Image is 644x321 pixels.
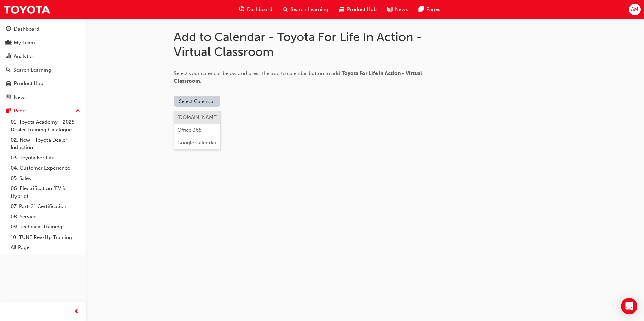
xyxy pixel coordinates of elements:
a: guage-iconDashboard [234,3,278,16]
div: News [14,94,27,101]
a: Search Learning [3,64,83,76]
span: search-icon [6,67,11,73]
span: car-icon [6,81,11,87]
a: 01. Toyota Academy - 2025 Dealer Training Catalogue [8,117,83,135]
span: news-icon [387,5,392,14]
span: News [395,6,408,13]
a: 03. Toyota For Life [8,153,83,163]
div: [DOMAIN_NAME] [177,114,218,121]
span: Search Learning [291,6,328,13]
button: Office 365 [174,124,220,137]
a: News [3,91,83,104]
a: 02. New - Toyota Dealer Induction [8,135,83,153]
a: 09. Technical Training [8,222,83,232]
div: Search Learning [13,66,51,74]
a: 08. Service [8,212,83,222]
div: My Team [14,39,35,47]
span: Dashboard [247,6,272,13]
a: search-iconSearch Learning [278,3,334,16]
a: My Team [3,37,83,49]
span: guage-icon [239,5,244,14]
button: AM [629,4,641,15]
span: Product Hub [347,6,377,13]
div: Office 365 [177,126,201,134]
span: AM [631,6,638,13]
span: guage-icon [6,26,11,32]
a: Analytics [3,50,83,63]
a: 10. TUNE Rev-Up Training [8,232,83,243]
span: pages-icon [6,108,11,114]
a: 07. Parts21 Certification [8,201,83,212]
span: search-icon [283,5,288,14]
a: Product Hub [3,77,83,90]
span: Select your calendar below and press the add to calendar button to add . [174,70,422,84]
a: 05. Sales [8,173,83,184]
h1: Add to Calendar - Toyota For Life In Action - Virtual Classroom [174,30,443,59]
span: up-icon [76,107,80,115]
span: people-icon [6,40,11,46]
a: 06. Electrification (EV & Hybrid) [8,183,83,201]
a: 04. Customer Experience [8,163,83,173]
a: All Pages [8,242,83,253]
button: Pages [3,105,83,117]
div: Analytics [14,52,35,60]
div: Google Calendar [177,139,217,147]
span: Pages [426,6,440,13]
a: news-iconNews [382,3,413,16]
div: Dashboard [14,25,39,33]
img: Trak [3,2,51,17]
div: Open Intercom Messenger [621,298,637,314]
div: Pages [14,107,28,115]
button: [DOMAIN_NAME] [174,111,220,124]
button: DashboardMy TeamAnalyticsSearch LearningProduct HubNews [3,22,83,105]
button: Select Calendar [174,96,220,107]
a: Dashboard [3,23,83,35]
span: news-icon [6,95,11,101]
button: Google Calendar [174,136,220,149]
span: prev-icon [74,308,79,316]
a: car-iconProduct Hub [334,3,382,16]
div: Product Hub [14,80,43,87]
a: pages-iconPages [413,3,446,16]
span: car-icon [339,5,344,14]
span: chart-icon [6,53,11,60]
span: Toyota For Life In Action - Virtual Classroom [174,70,422,84]
span: pages-icon [419,5,424,14]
